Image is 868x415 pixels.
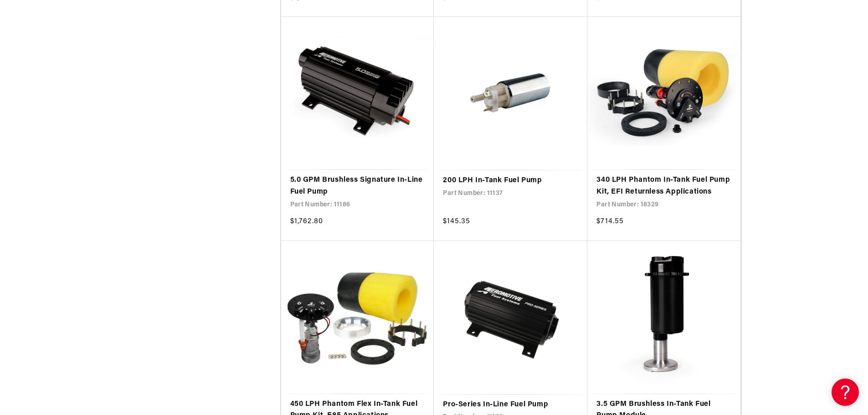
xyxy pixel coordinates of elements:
a: 200 LPH In-Tank Fuel Pump [443,175,578,187]
a: 5.0 GPM Brushless Signature In-Line Fuel Pump [290,174,425,198]
a: Pro-Series In-Line Fuel Pump [443,399,578,411]
a: 340 LPH Phantom In-Tank Fuel Pump Kit, EFI Returnless Applications [596,174,731,198]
